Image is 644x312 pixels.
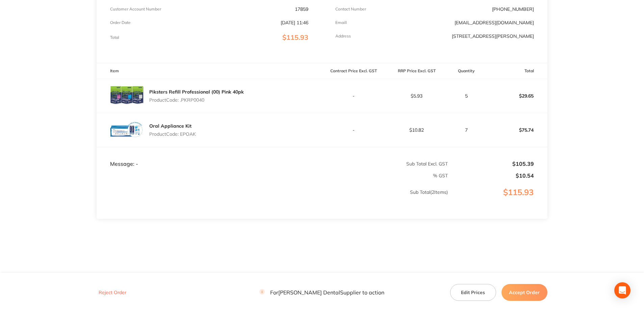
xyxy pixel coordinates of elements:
p: $10.82 [385,127,448,133]
p: Emaill [335,20,347,25]
p: $10.54 [448,173,534,179]
th: Contract Price Excl. GST [322,63,385,79]
td: Message: - [97,147,322,167]
button: Edit Prices [450,284,496,301]
img: N2NhMzhyOA [110,113,144,147]
div: Open Intercom Messenger [614,282,630,298]
img: dHFzbGhjaA [110,79,144,113]
p: $75.74 [485,122,547,138]
p: [STREET_ADDRESS][PERSON_NAME] [452,33,534,39]
p: 5 [448,93,484,99]
p: Customer Account Number [110,7,161,11]
p: Sub Total Excl. GST [322,161,448,166]
p: Product Code: EPOAK [149,131,196,137]
a: [EMAIL_ADDRESS][DOMAIN_NAME] [455,20,534,26]
th: Quantity [448,63,484,79]
button: Accept Order [501,284,547,301]
p: $5.93 [385,93,448,99]
p: $105.39 [448,161,534,167]
p: % GST [97,173,448,178]
span: $115.93 [282,33,308,42]
p: Order Date [110,20,131,25]
th: Item [97,63,322,79]
p: Total [110,35,119,40]
p: $115.93 [448,188,547,211]
p: 17859 [295,6,308,12]
p: Address [335,34,351,38]
p: Product Code: .PKRP0040 [149,97,244,103]
p: Sub Total ( 2 Items) [97,189,448,208]
p: [PHONE_NUMBER] [492,6,534,12]
p: For [PERSON_NAME] Dental Supplier to action [259,289,384,295]
p: 7 [448,127,484,133]
p: [DATE] 11:46 [281,20,308,25]
a: Piksters Refill Professional (00) Pink 40pk [149,89,244,95]
th: RRP Price Excl. GST [385,63,448,79]
a: Oral Appliance Kit [149,123,191,129]
p: Contact Number [335,7,366,11]
th: Total [484,63,547,79]
p: - [322,93,385,99]
p: $29.65 [485,88,547,104]
p: - [322,127,385,133]
button: Reject Order [97,289,128,295]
